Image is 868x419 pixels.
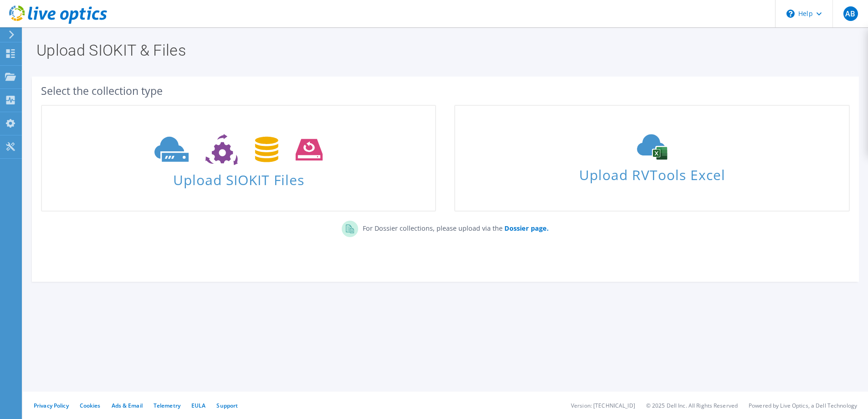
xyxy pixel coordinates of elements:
[749,402,857,409] li: Powered by Live Optics, a Dell Technology
[503,224,549,233] a: Dossier page.
[843,6,858,21] span: AB
[41,105,436,212] a: Upload SIOKIT Files
[154,402,180,409] a: Telemetry
[454,105,849,212] a: Upload RVTools Excel
[34,402,69,409] a: Privacy Policy
[191,402,205,409] a: EULA
[571,402,635,409] li: Version: [TECHNICAL_ID]
[42,167,435,187] span: Upload SIOKIT Files
[358,221,549,233] p: For Dossier collections, please upload via the
[41,86,850,96] div: Select the collection type
[504,224,549,233] b: Dossier page.
[786,10,795,18] svg: \n
[112,402,143,409] a: Ads & Email
[646,402,738,409] li: © 2025 Dell Inc. All Rights Reserved
[36,42,850,58] h1: Upload SIOKIT & Files
[455,163,848,182] span: Upload RVTools Excel
[216,402,238,409] a: Support
[80,402,101,409] a: Cookies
